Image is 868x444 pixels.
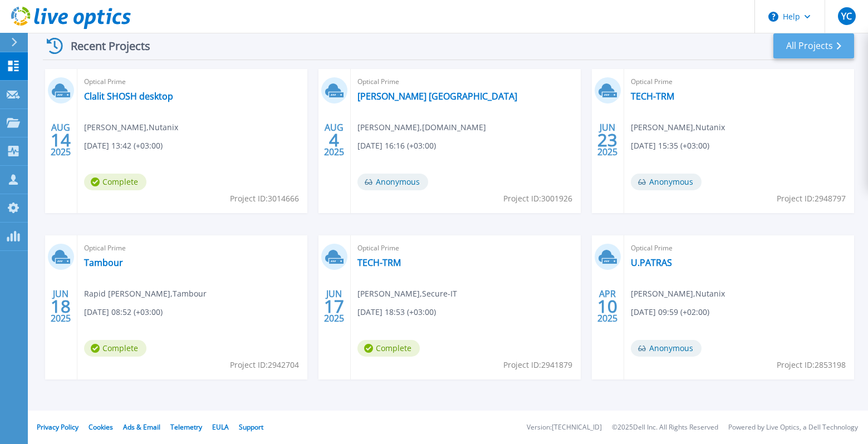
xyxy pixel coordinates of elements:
[631,288,725,300] span: [PERSON_NAME] , Nutanix
[230,193,299,205] span: Project ID: 3014666
[51,135,71,145] span: 14
[37,422,79,432] a: Privacy Policy
[631,340,702,357] span: Anonymous
[123,422,160,432] a: Ads & Email
[323,120,345,160] div: AUG 2025
[841,12,852,21] span: YC
[527,424,602,431] li: Version: [TECHNICAL_ID]
[357,257,401,268] a: TECH-TRM
[631,91,674,102] a: TECH-TRM
[357,121,486,134] span: [PERSON_NAME] , [DOMAIN_NAME]
[357,174,428,190] span: Anonymous
[631,306,709,318] span: [DATE] 09:59 (+02:00)
[631,76,847,88] span: Optical Prime
[323,286,345,327] div: JUN 2025
[777,193,846,205] span: Project ID: 2948797
[84,242,301,254] span: Optical Prime
[84,306,163,318] span: [DATE] 08:52 (+03:00)
[51,302,71,311] span: 18
[357,91,517,102] a: [PERSON_NAME] [GEOGRAPHIC_DATA]
[631,242,847,254] span: Optical Prime
[631,140,709,152] span: [DATE] 15:35 (+03:00)
[503,193,572,205] span: Project ID: 3001926
[84,140,163,152] span: [DATE] 13:42 (+03:00)
[324,302,344,311] span: 17
[230,359,299,371] span: Project ID: 2942704
[329,135,339,145] span: 4
[631,121,725,134] span: [PERSON_NAME] , Nutanix
[43,32,165,60] div: Recent Projects
[631,174,702,190] span: Anonymous
[84,76,301,88] span: Optical Prime
[597,120,618,160] div: JUN 2025
[84,91,173,102] a: Clalit SHOSH desktop
[84,174,146,190] span: Complete
[597,302,617,311] span: 10
[777,359,846,371] span: Project ID: 2853198
[357,288,457,300] span: [PERSON_NAME] , Secure-IT
[84,121,178,134] span: [PERSON_NAME] , Nutanix
[50,286,71,327] div: JUN 2025
[597,135,617,145] span: 23
[631,257,672,268] a: U.PATRAS
[357,76,574,88] span: Optical Prime
[357,242,574,254] span: Optical Prime
[239,422,263,432] a: Support
[212,422,229,432] a: EULA
[89,422,113,432] a: Cookies
[170,422,202,432] a: Telemetry
[773,33,854,58] a: All Projects
[728,424,858,431] li: Powered by Live Optics, a Dell Technology
[84,340,146,357] span: Complete
[357,340,420,357] span: Complete
[84,257,123,268] a: Tambour
[597,286,618,327] div: APR 2025
[612,424,718,431] li: © 2025 Dell Inc. All Rights Reserved
[84,288,207,300] span: Rapid [PERSON_NAME] , Tambour
[503,359,572,371] span: Project ID: 2941879
[50,120,71,160] div: AUG 2025
[357,306,436,318] span: [DATE] 18:53 (+03:00)
[357,140,436,152] span: [DATE] 16:16 (+03:00)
